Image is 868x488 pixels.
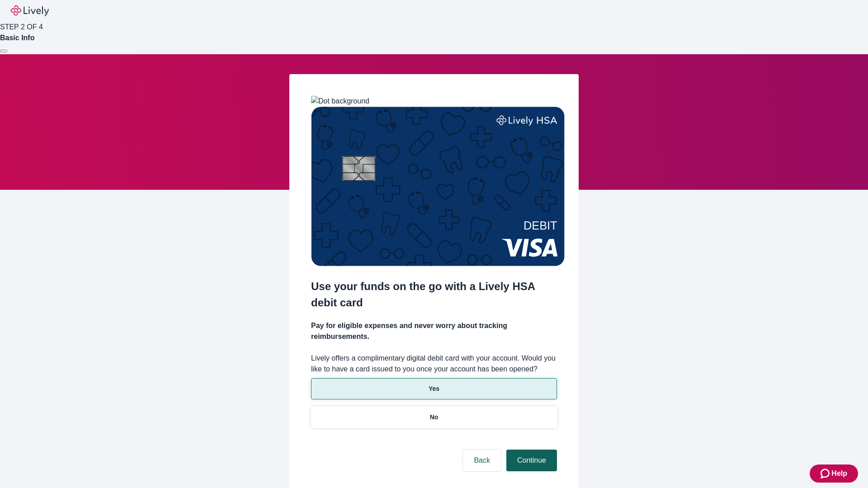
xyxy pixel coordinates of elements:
[821,468,831,479] svg: Zendesk support icon
[11,5,49,16] img: Lively
[810,465,858,483] button: Zendesk support iconHelp
[430,413,439,422] p: No
[506,450,557,471] button: Continue
[311,107,565,266] img: Debit card
[311,278,557,311] h2: Use your funds on the go with a Lively HSA debit card
[311,96,369,107] img: Dot background
[311,320,557,342] h4: Pay for eligible expenses and never worry about tracking reimbursements.
[311,353,557,375] label: Lively offers a complimentary digital debit card with your account. Would you like to have a card...
[429,384,439,394] p: Yes
[831,468,847,479] span: Help
[311,407,557,428] button: No
[463,450,501,471] button: Back
[311,378,557,399] button: Yes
